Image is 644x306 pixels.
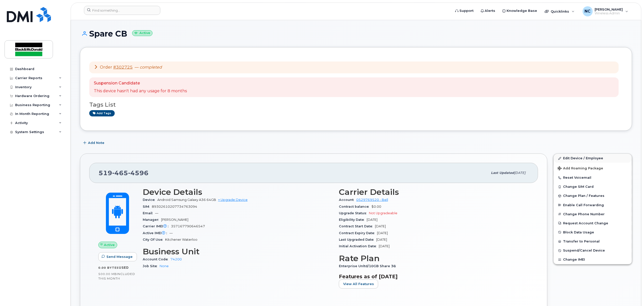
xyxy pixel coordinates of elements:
[491,171,514,175] span: Last updated
[339,211,369,215] span: Upgrade Status
[143,231,169,235] span: Active IMEI
[119,266,129,269] span: used
[143,257,170,261] span: Account Code
[554,246,632,255] button: Suspend/Cancel Device
[339,205,371,208] span: Contract balance
[563,194,605,198] span: Change Plan / Features
[563,249,605,253] span: Suspend/Cancel Device
[369,211,397,215] span: Not Upgradeable
[143,247,333,256] h3: Business Unit
[339,198,356,202] span: Account
[554,163,632,173] button: Add Roaming Package
[98,272,135,280] span: included this month
[339,244,379,248] span: Initial Activation Date
[554,191,632,200] button: Change Plan / Features
[554,237,632,246] button: Transfer to Personal
[140,65,162,70] em: completed
[554,182,632,191] button: Change SIM Card
[152,205,197,208] span: 89302610207734763094
[89,102,623,108] h3: Tags List
[514,171,526,175] span: [DATE]
[563,203,604,207] span: Enable Call Forwarding
[218,198,248,202] a: + Upgrade Device
[88,140,104,145] span: Add Note
[356,198,388,202] a: 0529769520 - Bell
[165,238,197,241] span: Kitchener Waterloo
[339,188,529,197] h3: Carrier Details
[106,254,133,259] span: Send Message
[143,188,333,197] h3: Device Details
[98,252,137,261] button: Send Message
[160,264,169,268] a: None
[155,211,158,215] span: —
[100,65,112,70] span: Order
[343,282,374,286] span: View All Features
[143,224,171,228] span: Carrier IMEI
[143,264,160,268] span: Job Site
[339,264,398,268] span: Enterprise Unltd/10GB Share 36
[99,169,149,177] span: 519
[171,224,205,228] span: 357167790646547
[161,218,188,222] span: [PERSON_NAME]
[98,266,119,269] span: 0.00 Bytes
[379,244,390,248] span: [DATE]
[371,205,381,208] span: $0.00
[554,210,632,219] button: Change Phone Number
[339,218,367,222] span: Eligibility Date
[128,169,149,177] span: 4596
[169,231,173,235] span: —
[89,110,115,116] a: Add tags
[554,173,632,182] button: Reset Voicemail
[80,138,109,147] button: Add Note
[143,218,161,222] span: Manager
[339,224,375,228] span: Contract Start Date
[80,29,632,38] h1: Spare CB
[98,272,117,276] span: 500.00 MB
[339,254,529,263] h3: Rate Plan
[367,218,377,222] span: [DATE]
[554,228,632,237] button: Block Data Usage
[339,238,376,241] span: Last Upgraded Date
[554,154,632,163] a: Edit Device / Employee
[554,255,632,264] button: Change IMEI
[554,219,632,228] button: Request Account Change
[94,88,187,94] p: This device hasn't had any usage for 8 months
[375,224,386,228] span: [DATE]
[170,257,182,261] a: 74200
[112,169,128,177] span: 465
[376,238,387,241] span: [DATE]
[143,198,157,202] span: Device
[143,205,152,208] span: SIM
[135,65,162,70] span: —
[104,242,115,247] span: Active
[339,280,378,289] button: View All Features
[554,201,632,210] button: Enable Call Forwarding
[339,273,529,280] h3: Features as of [DATE]
[132,30,153,36] small: Active
[558,166,603,171] span: Add Roaming Package
[143,238,165,241] span: City Of Use
[157,198,216,202] span: Android Samsung Galaxy A36 64GB
[339,231,377,235] span: Contract Expiry Date
[94,80,187,86] p: Suspension Candidate
[143,211,155,215] span: Email
[377,231,388,235] span: [DATE]
[113,65,133,70] a: #302725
